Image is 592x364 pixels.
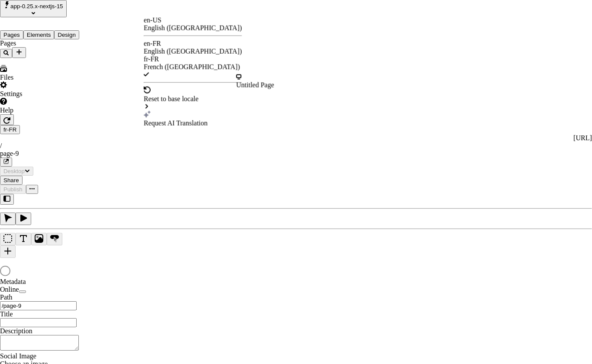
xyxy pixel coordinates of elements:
div: French ([GEOGRAPHIC_DATA]) [144,63,242,71]
div: Reset to base locale [144,95,242,103]
div: Request AI Translation [144,119,242,127]
div: English ([GEOGRAPHIC_DATA]) [144,24,242,32]
div: Untitled Page [236,81,274,89]
div: fr-FR [144,55,242,63]
div: en-US [144,16,242,24]
div: en-FR [144,40,242,48]
div: English ([GEOGRAPHIC_DATA]) [144,48,242,55]
div: Open locale picker [144,16,242,127]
